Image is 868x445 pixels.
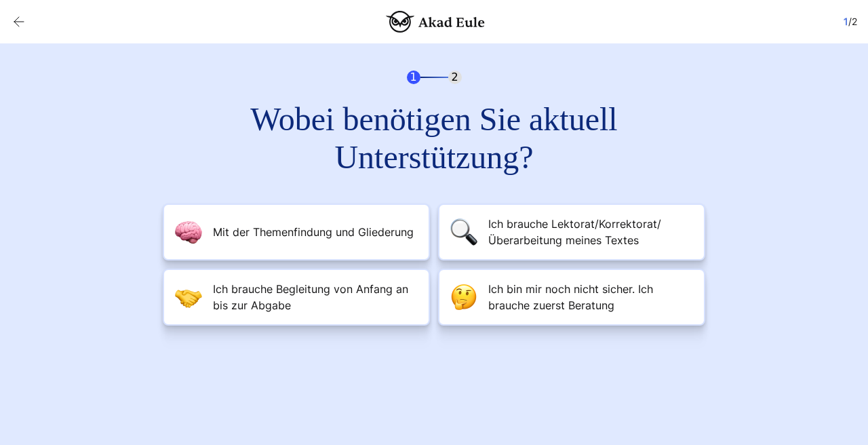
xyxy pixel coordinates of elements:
h2: Wobei benötigen Sie aktuell Unterstützung? [190,100,678,176]
span: 2 [852,16,857,27]
span: Ich brauche Lektorat/Korrektorat/Überarbeitung meines Textes [488,216,693,248]
span: Mit der Themenfindung und Gliederung [213,224,414,240]
img: logo [386,11,485,33]
span: 1 [407,71,420,84]
span: 2 [448,71,462,84]
span: Ich bin mir noch nicht sicher. Ich brauche zuerst Beratung [488,281,693,313]
span: Ich brauche Begleitung von Anfang an bis zur Abgabe [213,281,418,313]
span: 1 [844,16,848,27]
div: / [844,14,857,30]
